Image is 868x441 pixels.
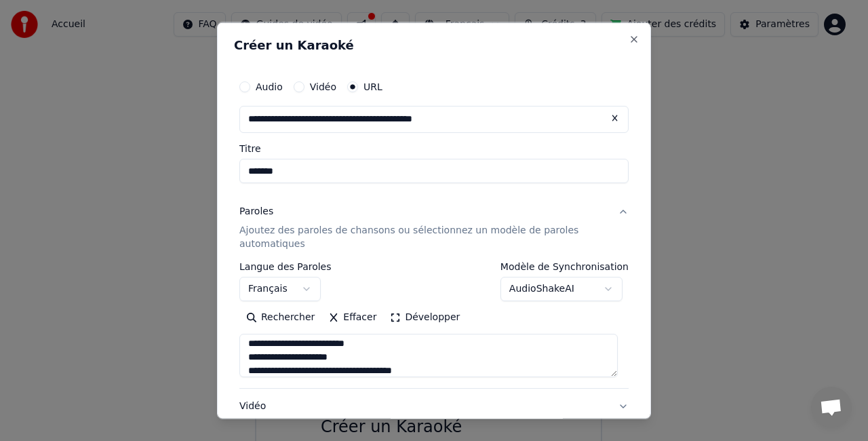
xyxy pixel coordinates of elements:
[239,261,332,271] label: Langue des Paroles
[234,39,634,52] h2: Créer un Karaoké
[256,82,283,92] label: Audio
[239,144,629,153] label: Titre
[239,306,321,328] button: Rechercher
[239,261,629,387] div: ParolesAjoutez des paroles de chansons ou sélectionnez un modèle de paroles automatiques
[383,306,467,328] button: Développer
[239,205,273,218] div: Paroles
[239,223,607,250] p: Ajoutez des paroles de chansons ou sélectionnez un modèle de paroles automatiques
[321,306,383,328] button: Effacer
[239,194,629,262] button: ParolesAjoutez des paroles de chansons ou sélectionnez un modèle de paroles automatiques
[310,82,336,92] label: Vidéo
[363,82,382,92] label: URL
[500,261,629,271] label: Modèle de Synchronisation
